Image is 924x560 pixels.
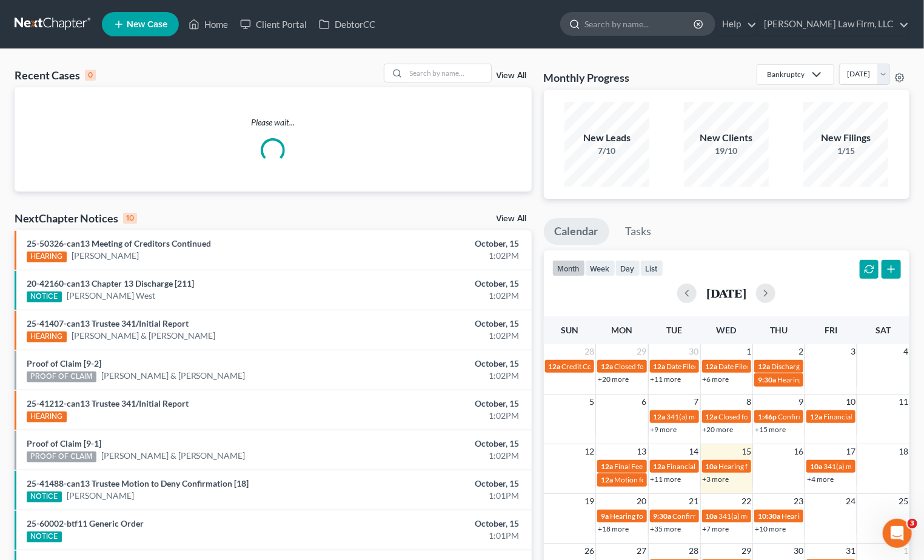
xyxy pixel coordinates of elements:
[27,478,249,488] a: 25-41488-can13 Trustee Motion to Deny Confirmation [18]
[27,518,144,528] a: 25-60002-btf11 Generic Order
[363,438,520,450] div: October, 15
[562,362,688,371] span: Credit Counseling for [PERSON_NAME]
[666,325,682,335] span: Tue
[15,116,532,128] p: Please wait...
[875,325,891,335] span: Sat
[497,215,527,223] a: View All
[825,325,837,335] span: Fri
[706,287,746,299] h2: [DATE]
[897,444,909,459] span: 18
[598,375,629,384] a: +20 more
[27,292,62,302] div: NOTICE
[706,412,718,421] span: 12a
[27,532,62,542] div: NOTICE
[719,462,814,471] span: Hearing for [PERSON_NAME]
[706,462,718,471] span: 10a
[564,131,649,145] div: New Leads
[127,20,167,29] span: New Case
[792,494,805,508] span: 23
[27,332,67,342] div: HEARING
[902,544,909,558] span: 1
[845,494,857,508] span: 24
[719,412,865,421] span: Closed for [PERSON_NAME], Demetrielannett
[15,68,96,82] div: Recent Cases
[123,213,137,224] div: 10
[363,370,520,382] div: 1:02PM
[27,238,211,248] a: 25-50326-can13 Meeting of Creditors Continued
[810,412,822,421] span: 12a
[27,318,189,328] a: 25-41407-can13 Trustee 341/Initial Report
[797,344,805,359] span: 2
[614,362,769,371] span: Closed for [PERSON_NAME] & [PERSON_NAME]
[67,290,155,302] a: [PERSON_NAME] West
[755,524,786,533] a: +10 more
[614,475,842,484] span: Motion for Entry of Discharge for [PERSON_NAME] & [PERSON_NAME]
[561,325,578,335] span: Sun
[688,444,700,459] span: 14
[27,452,96,462] div: PROOF OF CLAIM
[845,395,857,409] span: 10
[610,512,705,521] span: Hearing for [PERSON_NAME]
[792,544,805,558] span: 30
[673,512,811,521] span: Confirmation hearing for [PERSON_NAME]
[902,344,909,359] span: 4
[72,250,139,262] a: [PERSON_NAME]
[640,260,663,276] button: list
[782,512,864,521] span: Hearing for 1 Big Red, LLC
[101,450,246,462] a: [PERSON_NAME] & [PERSON_NAME]
[716,13,757,35] a: Help
[588,395,595,409] span: 5
[601,475,613,484] span: 12a
[654,362,666,371] span: 12a
[601,462,613,471] span: 12a
[641,395,648,409] span: 6
[792,444,805,459] span: 16
[85,70,96,81] div: 0
[363,330,520,342] div: 1:02PM
[67,490,134,502] a: [PERSON_NAME]
[758,362,770,371] span: 12a
[651,475,681,484] a: +11 more
[583,444,595,459] span: 12
[740,444,752,459] span: 15
[740,544,752,558] span: 29
[703,425,734,434] a: +20 more
[406,64,491,82] input: Search by name...
[883,519,912,548] iframe: Intercom live chat
[27,438,101,448] a: Proof of Claim [9-1]
[497,72,527,80] a: View All
[849,344,857,359] span: 3
[807,475,834,484] a: +4 more
[27,372,96,382] div: PROOF OF CLAIM
[583,544,595,558] span: 26
[363,490,520,502] div: 1:01PM
[583,494,595,508] span: 19
[363,518,520,530] div: October, 15
[363,238,520,250] div: October, 15
[688,544,700,558] span: 28
[611,325,632,335] span: Mon
[27,412,67,422] div: HEARING
[654,412,666,421] span: 12a
[544,70,630,85] h3: Monthly Progress
[908,519,917,528] span: 3
[651,375,681,384] a: +11 more
[770,325,788,335] span: Thu
[549,362,561,371] span: 12a
[703,475,729,484] a: +3 more
[234,13,313,35] a: Client Portal
[601,512,609,521] span: 9a
[777,375,872,384] span: Hearing for [PERSON_NAME]
[767,69,805,79] div: Bankruptcy
[758,375,776,384] span: 9:30a
[745,344,752,359] span: 1
[651,524,681,533] a: +35 more
[845,444,857,459] span: 17
[717,325,737,335] span: Wed
[636,494,648,508] span: 20
[758,412,777,421] span: 1:46p
[897,494,909,508] span: 25
[688,344,700,359] span: 30
[667,462,808,471] span: Financial Management for [PERSON_NAME]
[544,218,609,245] a: Calendar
